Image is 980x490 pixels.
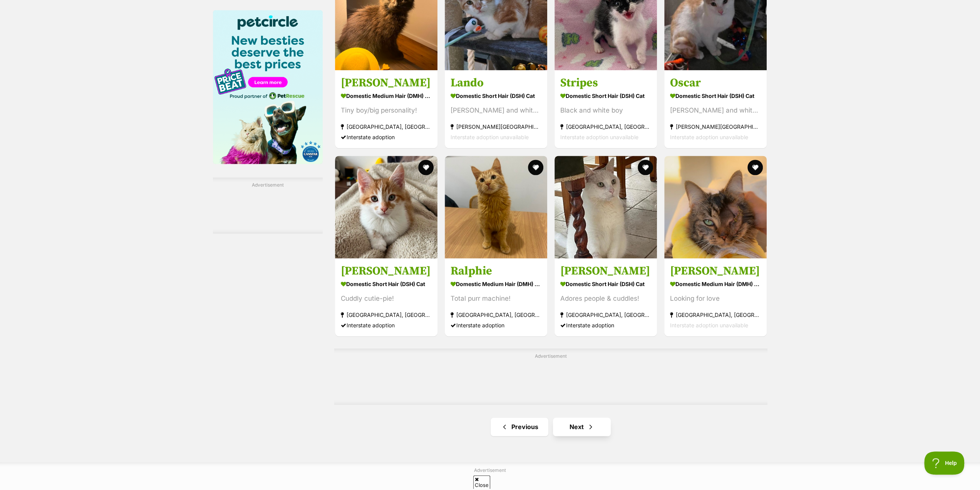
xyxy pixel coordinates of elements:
span: Close [473,475,490,489]
strong: Domestic Medium Hair (DMH) Cat [670,278,761,290]
img: Rito - Domestic Short Hair (DSH) Cat [335,156,437,258]
h3: [PERSON_NAME] [341,264,432,278]
button: favourite [528,160,543,175]
div: Cuddly cutie-pie! [341,293,432,304]
iframe: Help Scout Beacon - Open [924,451,965,475]
div: Black and white boy [560,106,651,116]
img: Ralphie - Domestic Medium Hair (DMH) Cat [445,156,547,258]
h3: Stripes [560,76,651,91]
span: Interstate adoption unavailable [670,134,748,141]
button: favourite [638,160,653,175]
a: [PERSON_NAME] Domestic Short Hair (DSH) Cat Adores people & cuddles! [GEOGRAPHIC_DATA], [GEOGRAPH... [554,258,657,336]
img: Jon Snow - Domestic Short Hair (DSH) Cat [554,156,657,258]
a: Lando Domestic Short Hair (DSH) Cat [PERSON_NAME] and white boy [PERSON_NAME][GEOGRAPHIC_DATA], [... [445,70,547,148]
strong: Domestic Medium Hair (DMH) Cat [341,91,432,102]
div: Tiny boy/big personality! [341,106,432,116]
strong: Domestic Short Hair (DSH) Cat [451,91,541,102]
h3: [PERSON_NAME] [560,264,651,278]
span: Interstate adoption unavailable [451,134,529,141]
strong: [GEOGRAPHIC_DATA], [GEOGRAPHIC_DATA] [451,310,541,320]
img: Sebastian - Domestic Medium Hair (DMH) Cat [664,156,767,258]
div: Advertisement [213,177,323,234]
strong: Domestic Short Hair (DSH) Cat [670,91,761,102]
div: Looking for love [670,293,761,304]
h3: [PERSON_NAME] [341,76,432,91]
strong: Domestic Short Hair (DSH) Cat [560,91,651,102]
div: Advertisement [334,349,767,405]
div: Interstate adoption [560,320,651,330]
div: [PERSON_NAME] and white boy [451,106,541,116]
h3: Oscar [670,76,761,91]
strong: [GEOGRAPHIC_DATA], [GEOGRAPHIC_DATA] [560,122,651,132]
h3: Ralphie [451,264,541,278]
a: Oscar Domestic Short Hair (DSH) Cat [PERSON_NAME] and white boy [PERSON_NAME][GEOGRAPHIC_DATA], [... [664,70,767,148]
strong: Domestic Short Hair (DSH) Cat [341,278,432,290]
div: Total purr machine! [451,293,541,304]
strong: Domestic Short Hair (DSH) Cat [560,278,651,290]
a: Ralphie Domestic Medium Hair (DMH) Cat Total purr machine! [GEOGRAPHIC_DATA], [GEOGRAPHIC_DATA] I... [445,258,547,336]
h3: Lando [451,76,541,91]
strong: [GEOGRAPHIC_DATA], [GEOGRAPHIC_DATA] [670,310,761,320]
img: Pet Circle promo banner [213,10,323,164]
button: favourite [747,160,763,175]
a: Stripes Domestic Short Hair (DSH) Cat Black and white boy [GEOGRAPHIC_DATA], [GEOGRAPHIC_DATA] In... [554,70,657,148]
a: Next page [553,418,611,436]
div: Adores people & cuddles! [560,293,651,304]
span: Interstate adoption unavailable [560,134,638,141]
div: Interstate adoption [341,320,432,330]
div: Interstate adoption [451,320,541,330]
a: [PERSON_NAME] Domestic Medium Hair (DMH) Cat Looking for love [GEOGRAPHIC_DATA], [GEOGRAPHIC_DATA... [664,258,767,336]
a: Previous page [491,418,548,436]
a: [PERSON_NAME] Domestic Medium Hair (DMH) Cat Tiny boy/big personality! [GEOGRAPHIC_DATA], [GEOGRA... [335,70,437,148]
strong: [GEOGRAPHIC_DATA], [GEOGRAPHIC_DATA] [560,310,651,320]
strong: Domestic Medium Hair (DMH) Cat [451,278,541,290]
div: [PERSON_NAME] and white boy [670,106,761,116]
a: [PERSON_NAME] Domestic Short Hair (DSH) Cat Cuddly cutie-pie! [GEOGRAPHIC_DATA], [GEOGRAPHIC_DATA... [335,258,437,336]
button: favourite [418,160,434,175]
nav: Pagination [334,418,767,436]
span: Interstate adoption unavailable [670,322,748,328]
strong: [PERSON_NAME][GEOGRAPHIC_DATA], [GEOGRAPHIC_DATA] [670,122,761,132]
strong: [GEOGRAPHIC_DATA], [GEOGRAPHIC_DATA] [341,310,432,320]
div: Interstate adoption [341,132,432,143]
strong: [PERSON_NAME][GEOGRAPHIC_DATA], [GEOGRAPHIC_DATA] [451,122,541,132]
h3: [PERSON_NAME] [670,264,761,278]
strong: [GEOGRAPHIC_DATA], [GEOGRAPHIC_DATA] [341,122,432,132]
